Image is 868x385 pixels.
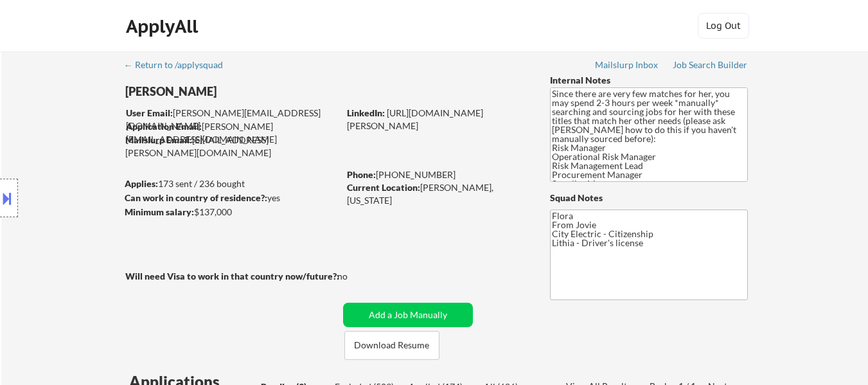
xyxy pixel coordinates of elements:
button: Add a Job Manually [343,303,473,327]
div: no [337,270,374,283]
div: [EMAIL_ADDRESS][PERSON_NAME][DOMAIN_NAME] [125,134,339,159]
div: Internal Notes [550,74,748,87]
a: [URL][DOMAIN_NAME][PERSON_NAME] [347,107,483,131]
div: Squad Notes [550,192,748,204]
div: [PERSON_NAME][EMAIL_ADDRESS][DOMAIN_NAME] [126,120,339,145]
a: ← Return to /applysquad [124,60,235,73]
strong: Current Location: [347,182,420,193]
strong: Will need Visa to work in that country now/future?: [125,271,339,282]
div: [PERSON_NAME][EMAIL_ADDRESS][DOMAIN_NAME] [126,107,339,132]
button: Download Resume [344,331,439,360]
a: Mailslurp Inbox [595,60,659,73]
strong: Phone: [347,169,376,180]
a: Job Search Builder [673,60,748,73]
div: Job Search Builder [673,60,748,69]
div: [PHONE_NUMBER] [347,168,529,181]
strong: LinkedIn: [347,107,385,118]
div: [PERSON_NAME], [US_STATE] [347,181,529,206]
div: ApplyAll [126,15,202,37]
button: Log Out [698,13,749,39]
div: ← Return to /applysquad [124,60,235,69]
div: [PERSON_NAME] [125,84,389,100]
div: 173 sent / 236 bought [125,177,339,190]
div: $137,000 [125,206,339,219]
div: Mailslurp Inbox [595,60,659,69]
